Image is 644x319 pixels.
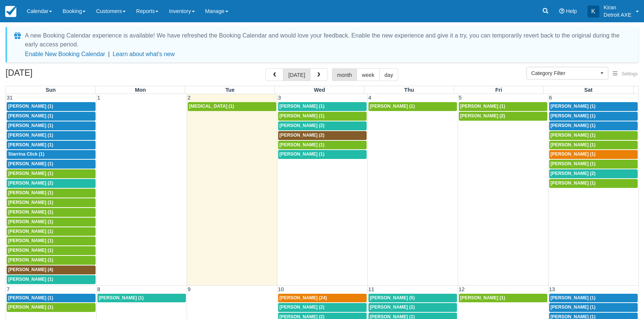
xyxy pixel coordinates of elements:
[7,294,96,303] a: [PERSON_NAME] (1)
[548,286,556,292] span: 13
[8,305,53,310] span: [PERSON_NAME] (1)
[551,133,596,138] span: [PERSON_NAME] (1)
[8,295,53,300] span: [PERSON_NAME] (1)
[458,95,463,101] span: 5
[113,51,175,57] a: Learn about what's new
[8,161,53,166] span: [PERSON_NAME] (1)
[549,121,638,130] a: [PERSON_NAME] (1)
[97,294,186,303] a: [PERSON_NAME] (1)
[8,133,53,138] span: [PERSON_NAME] (1)
[368,303,457,312] a: [PERSON_NAME] (2)
[8,238,53,243] span: [PERSON_NAME] (1)
[587,6,599,17] div: K
[527,67,608,79] button: Category Filter
[551,152,596,157] span: [PERSON_NAME] (1)
[379,68,398,81] button: day
[280,142,325,147] span: [PERSON_NAME] (1)
[551,123,596,128] span: [PERSON_NAME] (1)
[622,71,638,77] span: Settings
[370,305,415,310] span: [PERSON_NAME] (2)
[278,303,367,312] a: [PERSON_NAME] (2)
[7,121,96,130] a: [PERSON_NAME] (1)
[8,248,53,253] span: [PERSON_NAME] (1)
[551,104,596,109] span: [PERSON_NAME] (1)
[7,112,96,121] a: [PERSON_NAME] (1)
[551,180,596,186] span: [PERSON_NAME] (1)
[7,102,96,111] a: [PERSON_NAME] (1)
[8,104,53,109] span: [PERSON_NAME] (1)
[278,131,367,140] a: [PERSON_NAME] (2)
[549,131,638,140] a: [PERSON_NAME] (1)
[7,246,96,255] a: [PERSON_NAME] (1)
[549,141,638,150] a: [PERSON_NAME] (1)
[8,190,53,195] span: [PERSON_NAME] (1)
[370,295,415,300] span: [PERSON_NAME] (5)
[280,295,327,300] span: [PERSON_NAME] (24)
[25,51,105,58] button: Enable New Booking Calendar
[460,295,505,300] span: [PERSON_NAME] (1)
[8,171,53,176] span: [PERSON_NAME] (1)
[495,87,502,93] span: Fri
[7,275,96,284] a: [PERSON_NAME] (1)
[551,295,596,300] span: [PERSON_NAME] (1)
[404,87,414,93] span: Thu
[7,237,96,245] a: [PERSON_NAME] (1)
[549,112,638,121] a: [PERSON_NAME] (1)
[135,87,146,93] span: Mon
[7,227,96,236] a: [PERSON_NAME] (1)
[604,4,631,11] p: Kiran
[7,150,96,159] a: Starrina Click (1)
[8,229,53,234] span: [PERSON_NAME] (1)
[368,102,457,111] a: [PERSON_NAME] (1)
[6,95,13,101] span: 31
[7,189,96,198] a: [PERSON_NAME] (1)
[459,102,547,111] a: [PERSON_NAME] (1)
[608,69,642,79] button: Settings
[459,294,547,303] a: [PERSON_NAME] (1)
[7,266,96,274] a: [PERSON_NAME] (4)
[8,142,53,147] span: [PERSON_NAME] (1)
[8,209,53,215] span: [PERSON_NAME] (1)
[357,68,380,81] button: week
[332,68,357,81] button: month
[8,180,53,186] span: [PERSON_NAME] (2)
[188,102,276,111] a: [MEDICAL_DATA] (1)
[7,141,96,150] a: [PERSON_NAME] (1)
[25,31,629,49] div: A new Booking Calendar experience is available! We have refreshed the Booking Calendar and would ...
[368,286,375,292] span: 11
[280,104,325,109] span: [PERSON_NAME] (1)
[549,294,638,303] a: [PERSON_NAME] (1)
[7,218,96,227] a: [PERSON_NAME] (1)
[108,51,110,57] span: |
[551,171,596,176] span: [PERSON_NAME] (2)
[460,113,505,118] span: [PERSON_NAME] (2)
[7,303,96,312] a: [PERSON_NAME] (1)
[551,305,596,310] span: [PERSON_NAME] (1)
[7,169,96,178] a: [PERSON_NAME] (1)
[277,286,285,292] span: 10
[459,112,547,121] a: [PERSON_NAME] (2)
[280,305,325,310] span: [PERSON_NAME] (2)
[7,160,96,169] a: [PERSON_NAME] (1)
[8,267,53,272] span: [PERSON_NAME] (4)
[8,277,53,282] span: [PERSON_NAME] (1)
[566,8,577,14] span: Help
[8,113,53,118] span: [PERSON_NAME] (1)
[99,295,144,300] span: [PERSON_NAME] (1)
[283,68,310,81] button: [DATE]
[278,102,367,111] a: [PERSON_NAME] (1)
[8,200,53,205] span: [PERSON_NAME] (1)
[280,123,325,128] span: [PERSON_NAME] (2)
[549,169,638,178] a: [PERSON_NAME] (2)
[458,286,466,292] span: 12
[97,286,101,292] span: 8
[7,208,96,217] a: [PERSON_NAME] (1)
[225,87,235,93] span: Tue
[314,87,325,93] span: Wed
[8,123,53,128] span: [PERSON_NAME] (1)
[278,150,367,159] a: [PERSON_NAME] (1)
[549,102,638,111] a: [PERSON_NAME] (1)
[278,141,367,150] a: [PERSON_NAME] (1)
[370,104,415,109] span: [PERSON_NAME] (1)
[280,113,325,118] span: [PERSON_NAME] (1)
